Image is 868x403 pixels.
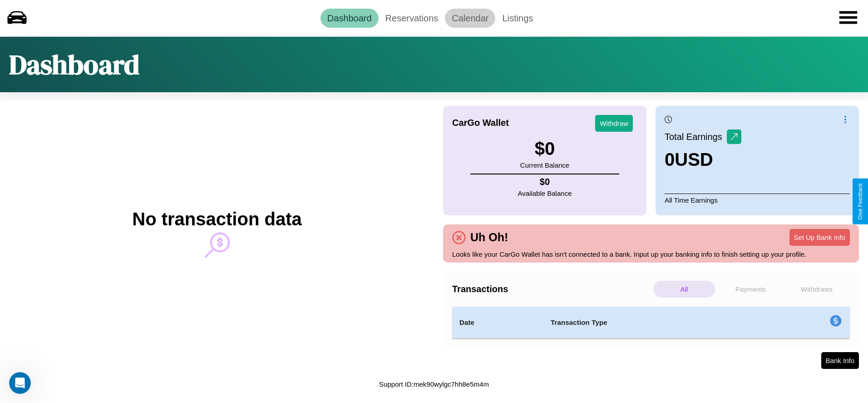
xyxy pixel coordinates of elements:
[452,307,850,338] table: simple table
[653,281,715,298] p: All
[452,248,850,260] p: Looks like your CarGo Wallet has isn't connected to a bank. Input up your banking info to finish ...
[9,46,139,83] h1: Dashboard
[789,229,850,246] button: Set Up Bank Info
[786,281,848,298] p: Withdraws
[452,284,651,294] h4: Transactions
[821,352,859,369] button: Bank Info
[379,9,445,28] a: Reservations
[466,231,513,244] h4: Uh Oh!
[857,183,863,220] div: Give Feedback
[518,187,572,199] p: Available Balance
[551,317,756,328] h4: Transaction Type
[321,9,379,28] a: Dashboard
[665,194,850,206] p: All Time Earnings
[445,9,495,28] a: Calendar
[495,9,540,28] a: Listings
[665,129,727,145] p: Total Earnings
[520,159,569,171] p: Current Balance
[459,317,536,328] h4: Date
[132,209,301,229] h2: No transaction data
[518,177,572,187] h4: $ 0
[379,378,489,390] p: Support ID: mek90wylgc7hh8e5m4m
[665,149,741,170] h3: 0 USD
[720,281,781,298] p: Payments
[595,115,633,132] button: Withdraw
[520,139,569,159] h3: $ 0
[9,372,31,394] iframe: Intercom live chat
[452,118,509,128] h4: CarGo Wallet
